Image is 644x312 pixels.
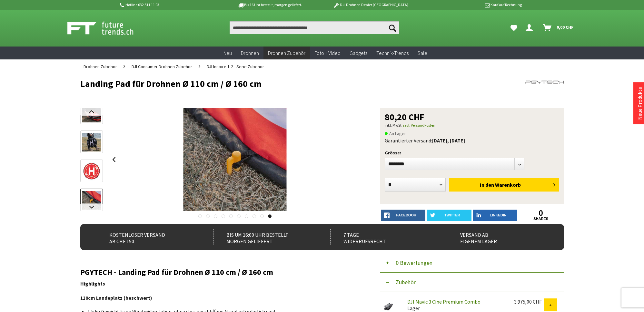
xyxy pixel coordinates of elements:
p: Grösse: [385,149,560,157]
span: An Lager [385,130,406,137]
a: DJI Inspire 1-2 - Serie Zubehör [203,59,267,74]
a: LinkedIn [473,210,518,221]
strong: 110cm Landeplatz (beschwert) [80,295,152,301]
a: Foto + Video [310,47,345,60]
img: Shop Futuretrends - zur Startseite wechseln [67,20,148,36]
b: [DATE], [DATE] [432,137,465,144]
span: In den [480,182,494,188]
span: Technik-Trends [376,50,409,56]
div: Versand ab eigenem Lager [447,229,550,245]
span: Drohnen Zubehör [84,64,117,69]
a: Dein Konto [523,21,538,34]
span: Neu [223,50,232,56]
div: 3.975,00 CHF [514,298,544,305]
input: Produkt, Marke, Kategorie, EAN, Artikelnummer… [230,21,399,34]
button: Suchen [386,21,399,34]
div: Garantierter Versand: [385,137,560,144]
span: 0,00 CHF [557,22,574,32]
strong: Highlights [80,280,105,287]
a: Drohnen Zubehör [80,59,120,74]
img: PGYTECH [525,79,564,86]
span: twitter [444,213,460,217]
h2: PGYTECH - Landing Pad für Drohnen Ø 110 cm / Ø 160 cm [80,268,361,276]
span: Sale [418,50,427,56]
h1: Landing Pad für Drohnen Ø 110 cm / Ø 160 cm [80,79,467,88]
p: inkl. MwSt. [385,121,560,129]
a: Gadgets [345,47,372,60]
a: zzgl. Versandkosten [402,123,435,128]
div: Lager [402,298,509,311]
div: Kostenloser Versand ab CHF 150 [96,229,199,245]
p: DJI Drohnen Dealer [GEOGRAPHIC_DATA] [320,1,421,9]
a: twitter [427,210,471,221]
a: DJI Mavic 3 Cine Premium Combo [407,298,481,305]
span: Gadgets [350,50,367,56]
button: 0 Bewertungen [380,253,564,273]
a: Sale [413,47,432,60]
p: Bis 16 Uhr bestellt, morgen geliefert. [220,1,320,9]
span: LinkedIn [490,213,507,217]
a: 0 [519,210,563,217]
a: Warenkorb [540,21,577,34]
span: Warenkorb [495,182,521,188]
div: 7 Tage Widerrufsrecht [330,229,433,245]
button: Zubehör [380,273,564,292]
a: Technik-Trends [372,47,413,60]
a: Drohnen [236,47,263,60]
a: DJI Consumer Drohnen Zubehör [128,59,195,74]
span: facebook [396,213,416,217]
span: Foto + Video [314,50,341,56]
a: Neue Produkte [637,87,643,120]
a: Neu [219,47,236,60]
p: Hotline 032 511 11 03 [119,1,220,9]
a: Drohnen Zubehör [263,47,310,60]
span: DJI Consumer Drohnen Zubehör [132,64,192,69]
p: Kauf auf Rechnung [421,1,522,9]
span: DJI Inspire 1-2 - Serie Zubehör [207,64,264,69]
span: Drohnen [241,50,259,56]
div: Bis um 16:00 Uhr bestellt Morgen geliefert [213,229,316,245]
a: shares [519,217,563,221]
button: In den Warenkorb [449,178,559,192]
span: 80,20 CHF [385,112,424,121]
a: facebook [381,210,426,221]
span: Drohnen Zubehör [268,50,305,56]
a: Meine Favoriten [507,21,520,34]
